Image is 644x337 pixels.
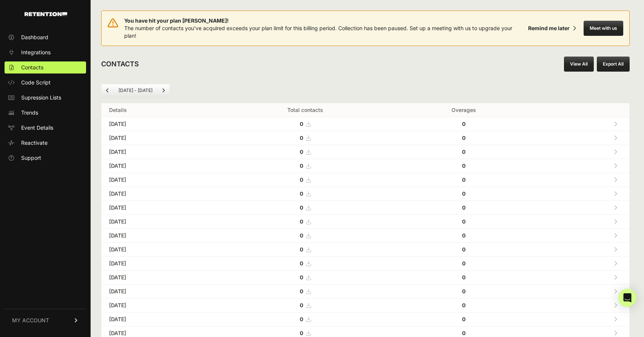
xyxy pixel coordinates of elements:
span: Dashboard [21,34,48,41]
span: Integrations [21,49,51,56]
strong: 0 [300,162,303,169]
strong: 0 [462,316,465,322]
th: Overages [394,103,533,117]
strong: 0 [300,316,303,322]
td: [DATE] [102,201,216,215]
span: Event Details [21,124,53,132]
td: [DATE] [102,159,216,173]
strong: 0 [300,121,303,127]
td: [DATE] [102,312,216,326]
span: The number of contacts you've acquired exceeds your plan limit for this billing period. Collectio... [124,25,512,39]
a: Trends [5,107,86,119]
span: Reactivate [21,139,48,147]
strong: 0 [300,232,303,239]
strong: 0 [462,135,465,141]
button: Export All [597,57,630,72]
div: Open Intercom Messenger [618,289,636,307]
strong: 0 [462,274,465,280]
span: Contacts [21,64,43,71]
strong: 0 [462,260,465,267]
td: [DATE] [102,131,216,145]
a: Previous [102,84,114,97]
td: [DATE] [102,187,216,201]
span: You have hit your plan [PERSON_NAME]! [124,17,525,25]
strong: 0 [462,176,465,183]
td: [DATE] [102,271,216,285]
strong: 0 [462,330,465,336]
a: Contacts [5,61,86,74]
span: Trends [21,109,38,116]
span: Code Script [21,79,51,86]
strong: 0 [300,176,303,183]
button: Meet with us [584,21,623,36]
td: [DATE] [102,173,216,187]
strong: 0 [462,162,465,169]
td: [DATE] [102,299,216,312]
strong: 0 [300,330,303,336]
div: Remind me later [528,25,570,32]
strong: 0 [300,274,303,280]
strong: 0 [300,135,303,141]
strong: 0 [300,218,303,225]
a: Dashboard [5,31,86,43]
h2: CONTACTS [101,59,139,69]
td: [DATE] [102,145,216,159]
strong: 0 [462,302,465,308]
td: [DATE] [102,257,216,271]
strong: 0 [462,232,465,239]
li: [DATE] - [DATE] [114,87,157,93]
strong: 0 [300,260,303,267]
strong: 0 [462,121,465,127]
a: Reactivate [5,137,86,149]
strong: 0 [300,246,303,253]
span: MY ACCOUNT [12,317,49,324]
a: Code Script [5,77,86,89]
strong: 0 [300,190,303,197]
a: Integrations [5,46,86,58]
th: Total contacts [216,103,394,117]
strong: 0 [462,246,465,253]
strong: 0 [300,288,303,294]
a: Event Details [5,122,86,134]
strong: 0 [462,190,465,197]
a: Next [157,84,169,97]
td: [DATE] [102,285,216,299]
a: View All [564,57,594,72]
a: Support [5,152,86,164]
a: MY ACCOUNT [5,309,86,332]
strong: 0 [300,149,303,155]
img: Retention.com [25,12,67,16]
th: Details [102,103,216,117]
button: Remind me later [525,21,579,35]
td: [DATE] [102,243,216,257]
a: Supression Lists [5,92,86,104]
strong: 0 [462,204,465,211]
strong: 0 [462,149,465,155]
strong: 0 [300,302,303,308]
td: [DATE] [102,229,216,243]
strong: 0 [462,288,465,294]
td: [DATE] [102,215,216,229]
strong: 0 [300,204,303,211]
strong: 0 [462,218,465,225]
span: Support [21,154,41,162]
span: Supression Lists [21,94,61,101]
td: [DATE] [102,117,216,131]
